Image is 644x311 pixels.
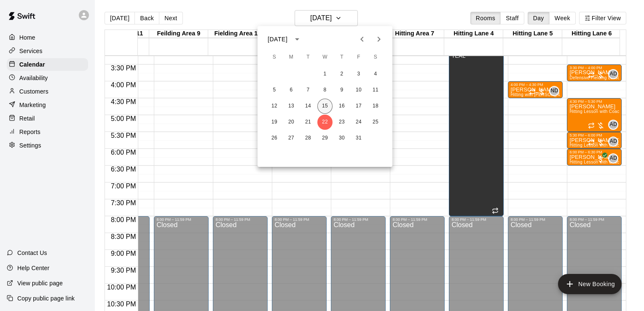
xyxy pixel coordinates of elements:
span: Sunday [267,49,282,66]
button: 2 [334,67,349,82]
span: Tuesday [301,49,316,66]
span: Saturday [368,49,383,66]
button: 12 [267,99,282,114]
button: 14 [301,99,316,114]
button: 9 [334,83,349,98]
button: 22 [317,115,333,130]
button: 11 [368,83,383,98]
button: 4 [368,67,383,82]
button: 19 [267,115,282,130]
button: Previous month [354,31,370,48]
button: 10 [351,83,366,98]
button: 24 [351,115,366,130]
span: Monday [284,49,299,66]
button: 1 [317,67,333,82]
button: 17 [351,99,366,114]
button: Next month [370,31,387,48]
div: [DATE] [268,35,287,44]
button: 28 [301,131,316,146]
button: 30 [334,131,349,146]
span: Wednesday [317,49,333,66]
button: 7 [301,83,316,98]
span: Friday [351,49,366,66]
button: 5 [267,83,282,98]
button: 15 [317,99,333,114]
button: 21 [301,115,316,130]
button: 8 [317,83,333,98]
button: 3 [351,67,366,82]
button: 29 [317,131,333,146]
button: 16 [334,99,349,114]
button: 26 [267,131,282,146]
button: 25 [368,115,383,130]
button: 23 [334,115,349,130]
button: 18 [368,99,383,114]
button: 27 [284,131,299,146]
button: 6 [284,83,299,98]
button: 13 [284,99,299,114]
button: 20 [284,115,299,130]
button: 31 [351,131,366,146]
span: Thursday [334,49,349,66]
button: calendar view is open, switch to year view [290,32,304,46]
